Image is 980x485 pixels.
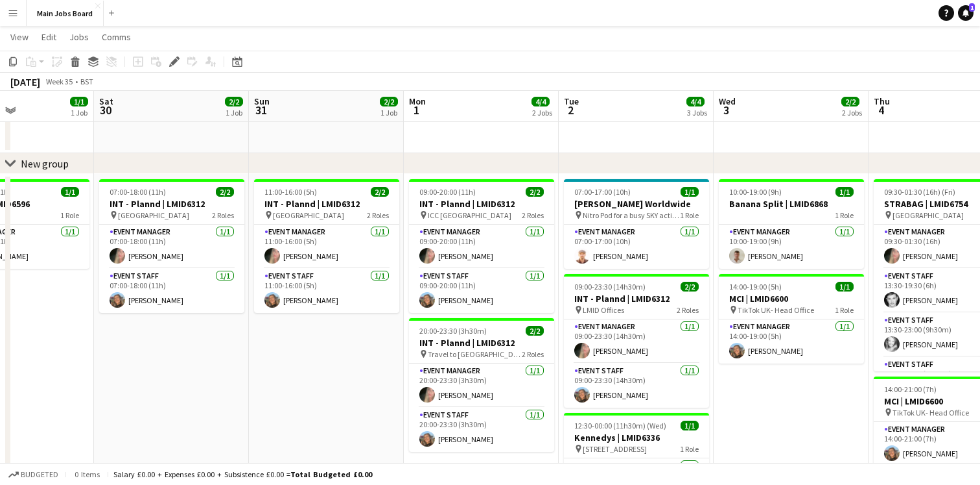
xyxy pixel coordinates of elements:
button: Budgeted [6,467,60,482]
a: Comms [97,29,136,45]
div: Salary £0.00 + Expenses £0.00 + Subsistence £0.00 = [113,469,372,479]
div: New group [21,157,69,170]
span: View [10,31,29,43]
span: Jobs [69,31,89,43]
span: Total Budgeted £0.00 [290,469,372,479]
span: 1 [969,3,975,12]
span: Edit [41,31,56,43]
span: 0 items [71,469,102,479]
a: Edit [36,29,62,45]
div: [DATE] [10,75,40,88]
span: Week 35 [43,77,75,86]
span: Comms [102,31,131,43]
a: Jobs [64,29,94,45]
button: Main Jobs Board [27,1,104,26]
a: View [5,29,34,45]
a: 1 [958,5,974,21]
span: Budgeted [21,470,58,479]
div: BST [80,77,93,86]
